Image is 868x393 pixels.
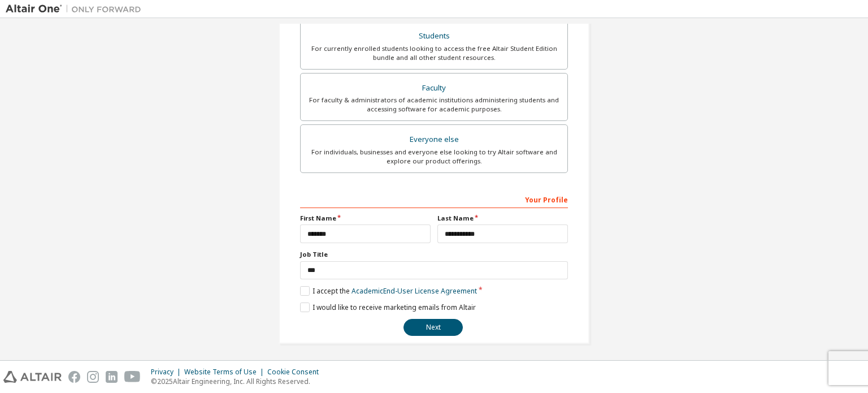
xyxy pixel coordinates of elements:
[403,319,463,336] button: Next
[3,371,62,383] img: altair_logo.svg
[6,3,147,15] img: Altair One
[351,286,477,296] a: Academic End-User License Agreement
[307,96,561,114] div: For faculty & administrators of academic institutions administering students and accessing softwa...
[437,214,568,223] label: Last Name
[300,190,568,208] div: Your Profile
[300,214,431,223] label: First Name
[124,371,141,383] img: youtube.svg
[151,377,325,386] p: © 2025 Altair Engineering, Inc. All Rights Reserved.
[300,303,476,312] label: I would like to receive marketing emails from Altair
[307,148,561,166] div: For individuals, businesses and everyone else looking to try Altair software and explore our prod...
[151,368,184,377] div: Privacy
[300,286,477,296] label: I accept the
[307,28,561,44] div: Students
[267,368,325,377] div: Cookie Consent
[300,250,568,259] label: Job Title
[307,132,561,148] div: Everyone else
[307,80,561,96] div: Faculty
[87,371,99,383] img: instagram.svg
[307,44,561,62] div: For currently enrolled students looking to access the free Altair Student Edition bundle and all ...
[68,371,80,383] img: facebook.svg
[184,368,267,377] div: Website Terms of Use
[106,371,118,383] img: linkedin.svg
